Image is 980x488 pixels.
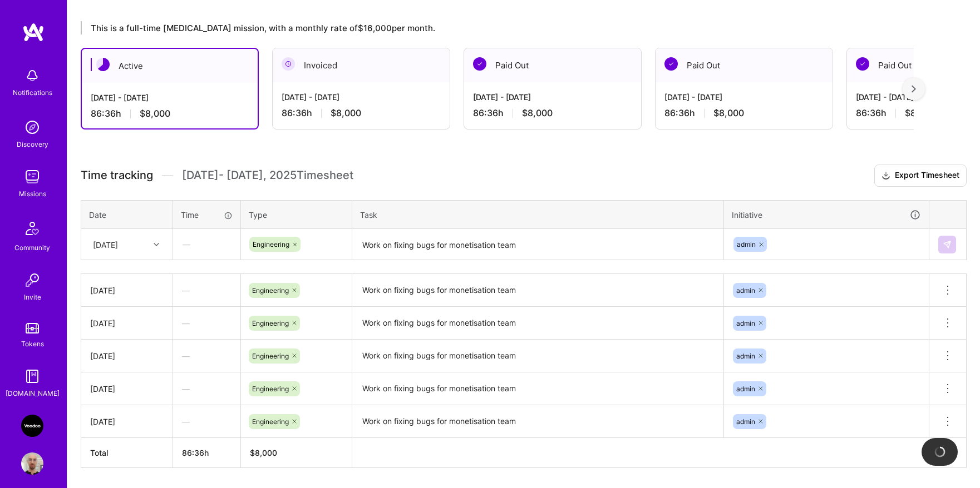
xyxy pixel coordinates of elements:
div: 86:36 h [664,107,824,119]
img: Community [19,215,46,242]
div: [DOMAIN_NAME] [6,387,60,399]
div: Missions [19,188,46,200]
span: admin [737,240,756,248]
div: [DATE] [90,383,164,395]
button: Export Timesheet [874,165,967,187]
textarea: Work on fixing bugs for monetisation team [353,275,722,306]
th: Type [241,200,352,229]
img: right [912,85,916,93]
div: Tokens [21,338,44,350]
img: teamwork [21,166,43,188]
div: Discovery [17,138,48,150]
span: $8,000 [140,108,170,119]
span: admin [736,286,755,295]
div: Paid Out [656,48,833,82]
span: Engineering [252,417,289,426]
div: Time [181,209,233,221]
div: — [173,407,240,436]
img: Invoiced [282,57,295,71]
div: [DATE] [90,285,164,296]
img: Invite [21,269,43,291]
div: [DATE] - [DATE] [664,91,824,103]
div: [DATE] [90,416,164,427]
span: Engineering [252,352,289,360]
th: $8,000 [241,438,352,468]
img: bell [21,64,43,87]
textarea: Work on fixing bugs for monetisation team [353,341,722,371]
img: guide book [21,365,43,387]
img: Active [96,58,110,71]
div: — [173,374,240,404]
div: [DATE] - [DATE] [91,92,249,103]
span: Engineering [252,286,289,295]
div: [DATE] [90,350,164,362]
div: Paid Out [464,48,641,82]
div: 86:36 h [473,107,632,119]
div: Initiative [732,208,921,221]
div: [DATE] - [DATE] [282,91,441,103]
span: $8,000 [522,107,553,119]
img: Paid Out [473,57,486,71]
img: Paid Out [664,57,678,71]
div: 86:36 h [282,107,441,119]
img: Paid Out [856,57,869,71]
div: — [173,308,240,338]
div: 86:36 h [91,108,249,119]
th: 86:36h [173,438,241,468]
span: Engineering [252,385,289,393]
a: VooDoo (BeReal): Engineering Execution Squad [18,415,46,437]
div: Community [14,242,50,253]
div: Invoiced [273,48,450,82]
img: Submit [943,240,952,249]
th: Date [81,200,173,229]
div: Notifications [13,87,52,98]
div: Active [82,49,258,83]
span: admin [736,385,755,393]
span: admin [736,417,755,426]
span: Time tracking [81,168,153,182]
span: admin [736,319,755,327]
th: Task [352,200,724,229]
div: [DATE] - [DATE] [473,91,632,103]
div: — [173,276,240,305]
img: logo [22,22,45,42]
img: loading [932,445,947,459]
img: discovery [21,116,43,138]
i: icon Download [881,170,890,182]
img: VooDoo (BeReal): Engineering Execution Squad [21,415,43,437]
span: Engineering [253,240,289,248]
textarea: Work on fixing bugs for monetisation team [353,308,722,338]
textarea: Work on fixing bugs for monetisation team [353,374,722,404]
span: Engineering [252,319,289,327]
div: [DATE] [93,238,118,250]
th: Total [81,438,173,468]
textarea: Work on fixing bugs for monetisation team [353,406,722,437]
div: [DATE] [90,317,164,329]
textarea: Work on fixing bugs for monetisation team [353,230,722,260]
i: icon Chevron [154,242,159,247]
img: User Avatar [21,452,43,475]
img: tokens [26,323,39,333]
a: User Avatar [18,452,46,475]
div: This is a full-time [MEDICAL_DATA] mission, with a monthly rate of $16,000 per month. [81,21,914,34]
div: Invite [24,291,41,303]
div: — [173,341,240,371]
span: [DATE] - [DATE] , 2025 Timesheet [182,168,353,182]
span: $8,000 [905,107,935,119]
span: $8,000 [713,107,744,119]
span: $8,000 [331,107,361,119]
div: null [938,236,957,253]
span: admin [736,352,755,360]
div: — [174,230,240,259]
